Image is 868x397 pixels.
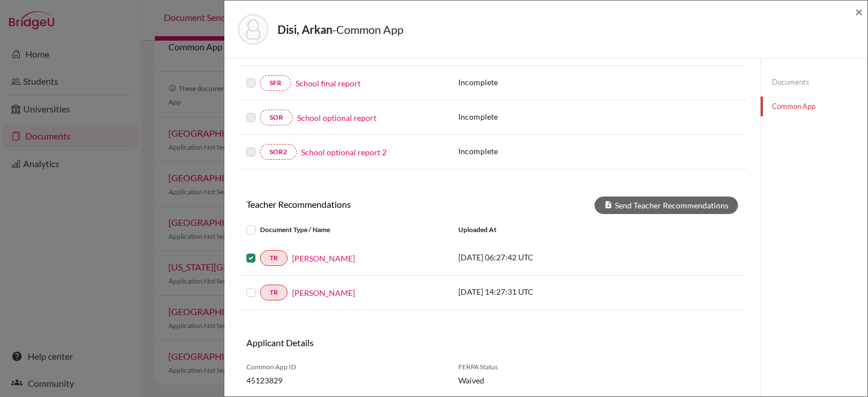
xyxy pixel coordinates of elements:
p: [DATE] 06:27:42 UTC [458,251,611,263]
a: SOR [260,110,293,125]
div: Uploaded at [450,223,619,237]
a: SOR2 [260,144,297,160]
h6: Applicant Details [246,337,484,348]
p: Incomplete [458,76,575,88]
span: - Common App [332,23,403,36]
a: Common App [761,97,867,116]
a: Documents [761,72,867,92]
a: School optional report [297,112,376,124]
button: Close [855,5,863,19]
a: School final report [296,77,361,89]
a: [PERSON_NAME] [292,252,355,264]
span: 45123829 [246,374,441,386]
a: TR [260,285,288,300]
span: Waived [458,374,568,386]
h6: Teacher Recommendations [238,199,492,210]
span: Common App ID [246,362,441,372]
a: School optional report 2 [301,146,387,158]
p: Incomplete [458,145,575,157]
p: [DATE] 14:27:31 UTC [458,286,611,298]
a: SFR [260,75,291,91]
a: [PERSON_NAME] [292,287,355,299]
strong: Disi, Arkan [277,23,332,36]
span: × [855,3,863,20]
button: Send Teacher Recommendations [594,197,738,214]
a: TR [260,250,288,266]
div: Document Type / Name [238,223,450,237]
p: Incomplete [458,111,575,123]
span: FERPA Status [458,362,568,372]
